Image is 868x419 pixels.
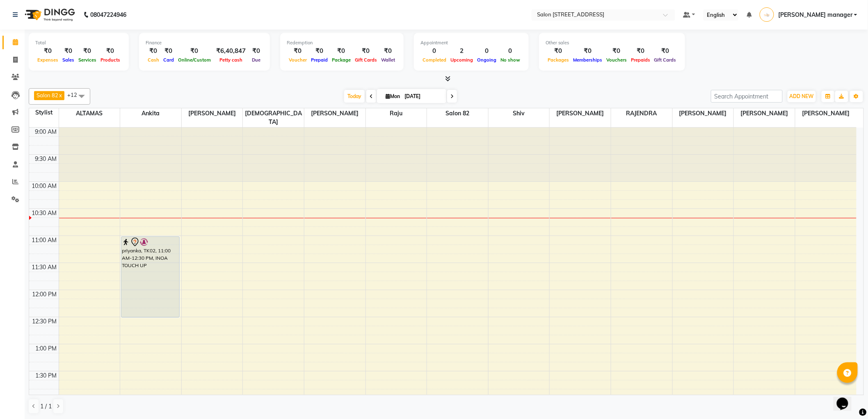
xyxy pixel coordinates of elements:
[176,46,213,56] div: ₹0
[629,46,652,56] div: ₹0
[734,108,795,119] span: [PERSON_NAME]
[34,371,59,380] div: 1:30 PM
[176,57,213,63] span: Online/Custom
[37,92,58,98] span: Salon 82
[475,46,498,56] div: 0
[571,46,604,56] div: ₹0
[498,46,522,56] div: 0
[76,46,98,56] div: ₹0
[498,57,522,63] span: No show
[379,57,397,63] span: Wallet
[34,155,59,163] div: 9:30 AM
[161,46,176,56] div: ₹0
[21,3,77,26] img: logo
[146,39,263,46] div: Finance
[34,128,59,136] div: 9:00 AM
[353,46,379,56] div: ₹0
[795,108,857,119] span: [PERSON_NAME]
[287,39,397,46] div: Redemption
[35,39,122,46] div: Total
[98,46,122,56] div: ₹0
[420,39,522,46] div: Appointment
[35,46,60,56] div: ₹0
[182,108,243,119] span: [PERSON_NAME]
[711,90,783,103] input: Search Appointment
[67,92,83,98] span: +12
[60,46,76,56] div: ₹0
[304,108,365,119] span: [PERSON_NAME]
[604,57,629,63] span: Vouchers
[30,182,59,190] div: 10:00 AM
[344,90,365,103] span: Today
[384,93,402,99] span: Mon
[146,46,161,56] div: ₹0
[420,46,448,56] div: 0
[76,57,98,63] span: Services
[402,90,443,103] input: 2025-09-01
[330,57,353,63] span: Package
[217,57,244,63] span: Petty cash
[427,108,488,119] span: Salon 82
[834,386,860,411] iframe: chat widget
[546,39,678,46] div: Other sales
[287,57,309,63] span: Voucher
[213,46,249,56] div: ₹6,40,847
[161,57,176,63] span: Card
[29,108,59,117] div: Stylist
[98,57,122,63] span: Products
[90,3,126,26] b: 08047224946
[366,108,427,119] span: Raju
[448,46,475,56] div: 2
[448,57,475,63] span: Upcoming
[475,57,498,63] span: Ongoing
[31,317,59,326] div: 12:30 PM
[243,108,304,127] span: [DEMOGRAPHIC_DATA]
[790,93,814,99] span: ADD NEW
[250,57,263,63] span: Due
[652,46,678,56] div: ₹0
[35,57,60,63] span: Expenses
[546,46,571,56] div: ₹0
[330,46,353,56] div: ₹0
[546,57,571,63] span: Packages
[309,46,330,56] div: ₹0
[120,108,181,119] span: Ankita
[60,57,76,63] span: Sales
[30,236,59,245] div: 11:00 AM
[30,263,59,272] div: 11:30 AM
[550,108,611,119] span: [PERSON_NAME]
[571,57,604,63] span: Memberships
[788,91,816,102] button: ADD NEW
[30,209,59,218] div: 10:30 AM
[673,108,734,119] span: [PERSON_NAME]
[34,344,59,353] div: 1:00 PM
[31,290,59,299] div: 12:00 PM
[59,108,120,119] span: ALTAMAS
[420,57,448,63] span: Completed
[249,46,263,56] div: ₹0
[489,108,550,119] span: Shiv
[652,57,678,63] span: Gift Cards
[40,402,52,411] span: 1 / 1
[611,108,672,119] span: RAJENDRA
[121,237,179,317] div: priyanka, TK02, 11:00 AM-12:30 PM, INOA TOUCH UP
[760,7,774,22] img: Rahul manager
[58,92,62,98] a: x
[309,57,330,63] span: Prepaid
[379,46,397,56] div: ₹0
[778,11,852,19] span: [PERSON_NAME] manager
[146,57,161,63] span: Cash
[604,46,629,56] div: ₹0
[287,46,309,56] div: ₹0
[629,57,652,63] span: Prepaids
[353,57,379,63] span: Gift Cards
